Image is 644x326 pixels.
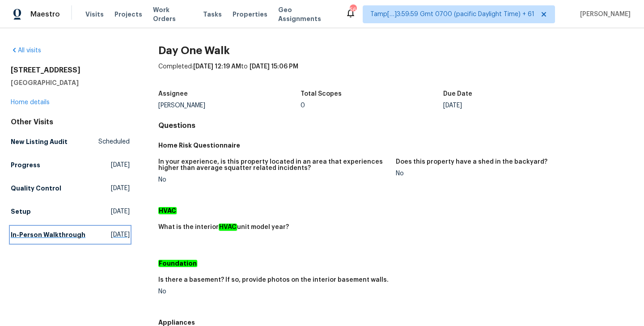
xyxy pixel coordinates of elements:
div: No [158,288,389,295]
h2: [STREET_ADDRESS] [11,66,130,75]
div: Other Visits [11,118,130,127]
a: Home details [11,99,50,106]
span: Tasks [203,11,222,17]
span: Scheduled [98,137,130,146]
div: No [158,177,389,183]
a: Quality Control[DATE] [11,180,130,196]
span: Visits [85,10,104,19]
h4: Questions [158,121,633,130]
h5: Is there a basement? If so, provide photos on the interior basement walls. [158,277,389,283]
h5: Does this property have a shed in the backyard? [396,159,547,165]
a: New Listing AuditScheduled [11,134,130,150]
div: Completed: to [158,62,633,85]
h5: In-Person Walkthrough [11,230,85,239]
a: Setup[DATE] [11,203,130,220]
h5: Assignee [158,91,188,97]
h5: Home Risk Questionnaire [158,141,633,150]
h5: Total Scopes [301,91,342,97]
span: Maestro [30,10,60,19]
h5: Due Date [443,91,472,97]
span: [DATE] 15:06 PM [250,64,298,70]
span: [PERSON_NAME] [576,10,631,19]
div: 566 [350,5,356,14]
a: In-Person Walkthrough[DATE] [11,227,130,243]
div: 0 [301,102,443,109]
h5: Progress [11,161,40,169]
span: [DATE] [111,184,130,193]
span: Projects [114,10,142,19]
div: No [396,170,626,177]
span: [DATE] [111,230,130,239]
h2: Day One Walk [158,46,633,55]
span: [DATE] 12:19 AM [193,64,241,70]
span: Geo Assignments [278,5,335,23]
h5: [GEOGRAPHIC_DATA] [11,78,130,87]
span: [DATE] [111,161,130,169]
em: HVAC [158,207,177,214]
span: Work Orders [153,5,192,23]
div: [DATE] [443,102,586,109]
a: Progress[DATE] [11,157,130,173]
em: Foundation [158,260,197,267]
span: [DATE] [111,207,130,216]
em: HVAC [219,224,237,231]
h5: Setup [11,207,31,216]
h5: New Listing Audit [11,137,68,146]
div: [PERSON_NAME] [158,102,301,109]
span: Tamp[…]3:59:59 Gmt 0700 (pacific Daylight Time) + 61 [370,10,534,19]
h5: What is the interior unit model year? [158,224,289,230]
h5: Quality Control [11,184,61,193]
h5: In your experience, is this property located in an area that experiences higher than average squa... [158,159,389,171]
span: Properties [233,10,267,19]
a: All visits [11,47,41,54]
